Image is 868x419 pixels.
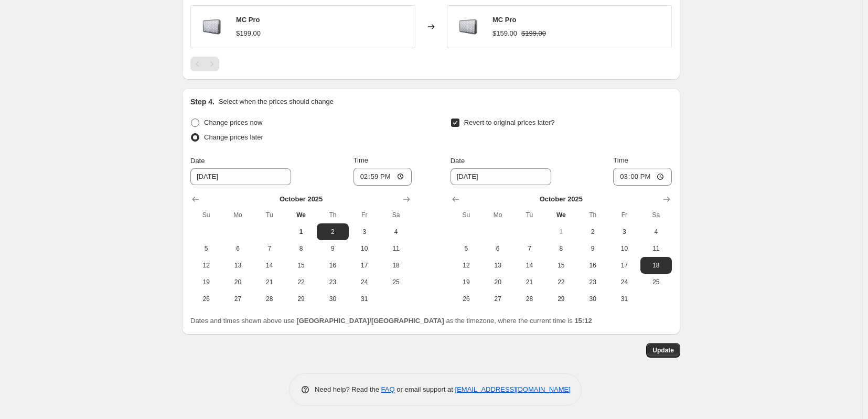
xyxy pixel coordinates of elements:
[486,295,509,303] span: 27
[577,274,608,291] button: Thursday October 23 2025
[581,295,604,303] span: 30
[451,207,482,223] th: Sunday
[353,261,376,270] span: 17
[640,223,672,240] button: Saturday October 4 2025
[492,16,517,24] span: MC Pro
[577,223,608,240] button: Thursday October 2 2025
[545,240,577,257] button: Wednesday October 8 2025
[581,244,604,253] span: 9
[513,274,545,291] button: Tuesday October 21 2025
[321,244,344,253] span: 9
[353,168,412,186] input: 12:00
[451,257,482,274] button: Sunday October 12 2025
[195,244,218,253] span: 5
[317,207,348,223] th: Thursday
[455,295,478,303] span: 26
[190,207,222,223] th: Sunday
[577,291,608,307] button: Thursday October 30 2025
[545,207,577,223] th: Wednesday
[545,291,577,307] button: Wednesday October 29 2025
[190,168,291,185] input: 10/1/2025
[518,278,541,286] span: 21
[513,207,545,223] th: Tuesday
[219,96,334,107] p: Select when the prices should change
[451,291,482,307] button: Sunday October 26 2025
[545,223,577,240] button: Today Wednesday October 1 2025
[190,317,592,325] span: Dates and times shown above use as the timezone, where the current time is
[451,240,482,257] button: Sunday October 5 2025
[613,168,672,186] input: 12:00
[204,119,262,126] span: Change prices now
[190,96,215,107] h2: Step 4.
[317,223,348,240] button: Thursday October 2 2025
[486,261,509,270] span: 13
[652,346,674,354] span: Update
[290,261,313,270] span: 15
[608,291,640,307] button: Friday October 31 2025
[384,278,408,286] span: 25
[349,257,380,274] button: Friday October 17 2025
[188,192,203,207] button: Show previous month, September 2025
[222,257,253,274] button: Monday October 13 2025
[518,244,541,253] span: 7
[254,257,285,274] button: Tuesday October 14 2025
[349,207,380,223] th: Friday
[380,274,412,291] button: Saturday October 25 2025
[196,11,228,42] img: MCPro-4_80x.png
[290,244,313,253] span: 8
[290,211,313,219] span: We
[380,240,412,257] button: Saturday October 11 2025
[640,240,672,257] button: Saturday October 11 2025
[349,291,380,307] button: Friday October 31 2025
[608,207,640,223] th: Friday
[258,261,281,270] span: 14
[190,240,222,257] button: Sunday October 5 2025
[195,211,218,219] span: Su
[204,133,263,141] span: Change prices later
[321,211,344,219] span: Th
[395,385,455,393] span: or email support at
[195,261,218,270] span: 12
[190,291,222,307] button: Sunday October 26 2025
[645,244,668,253] span: 11
[226,244,249,253] span: 6
[399,192,414,207] button: Show next month, November 2025
[513,257,545,274] button: Tuesday October 14 2025
[482,257,513,274] button: Monday October 13 2025
[317,291,348,307] button: Thursday October 30 2025
[613,211,636,219] span: Fr
[285,257,317,274] button: Wednesday October 15 2025
[577,207,608,223] th: Thursday
[285,223,317,240] button: Today Wednesday October 1 2025
[353,211,376,219] span: Fr
[285,207,317,223] th: Wednesday
[353,278,376,286] span: 24
[315,385,381,393] span: Need help? Read the
[258,295,281,303] span: 28
[353,244,376,253] span: 10
[254,240,285,257] button: Tuesday October 7 2025
[321,228,344,236] span: 2
[645,228,668,236] span: 4
[550,244,573,253] span: 8
[384,261,408,270] span: 18
[613,228,636,236] span: 3
[581,211,604,219] span: Th
[455,385,571,393] a: [EMAIL_ADDRESS][DOMAIN_NAME]
[613,278,636,286] span: 24
[353,156,368,164] span: Time
[455,261,478,270] span: 12
[545,257,577,274] button: Wednesday October 15 2025
[613,295,636,303] span: 31
[380,257,412,274] button: Saturday October 18 2025
[321,295,344,303] span: 30
[640,257,672,274] button: Saturday October 18 2025
[381,385,395,393] a: FAQ
[486,211,509,219] span: Mo
[513,240,545,257] button: Tuesday October 7 2025
[222,291,253,307] button: Monday October 27 2025
[290,228,313,236] span: 1
[226,295,249,303] span: 27
[453,11,484,42] img: MCPro-4_80x.png
[455,244,478,253] span: 5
